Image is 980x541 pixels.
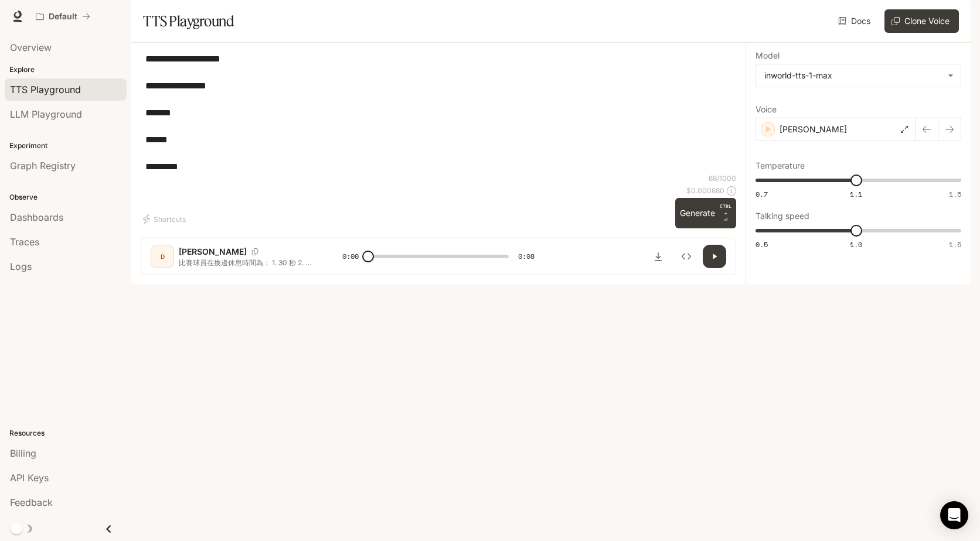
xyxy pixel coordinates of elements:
[884,9,959,33] button: Clone Voice
[342,251,359,262] span: 0:00
[949,239,961,249] span: 1.5
[836,9,875,33] a: Docs
[179,258,314,268] p: 比賽球員在換邊休息時間為： 1. 30 秒 2. 60 秒 3. 90 秒 4. 120 秒
[940,501,968,529] div: Open Intercom Messenger
[179,246,247,258] p: [PERSON_NAME]
[850,189,862,199] span: 1.1
[756,239,768,249] span: 0.5
[141,210,190,228] button: Shortcuts
[49,12,77,22] p: Default
[720,203,731,217] p: CTRL +
[756,105,777,114] p: Voice
[518,251,535,262] span: 0:08
[756,162,805,170] p: Temperature
[675,198,736,228] button: GenerateCTRL +⏎
[756,52,780,60] p: Model
[756,189,768,199] span: 0.7
[764,70,942,81] div: inworld-tts-1-max
[30,5,96,28] button: All workspaces
[720,203,731,224] p: ⏎
[780,124,847,135] p: [PERSON_NAME]
[675,245,698,268] button: Inspect
[949,189,961,199] span: 1.5
[646,245,670,268] button: Download audio
[143,9,234,33] h1: TTS Playground
[756,212,809,220] p: Talking speed
[756,64,961,87] div: inworld-tts-1-max
[247,248,263,255] button: Copy Voice ID
[850,239,862,249] span: 1.0
[153,247,172,266] div: D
